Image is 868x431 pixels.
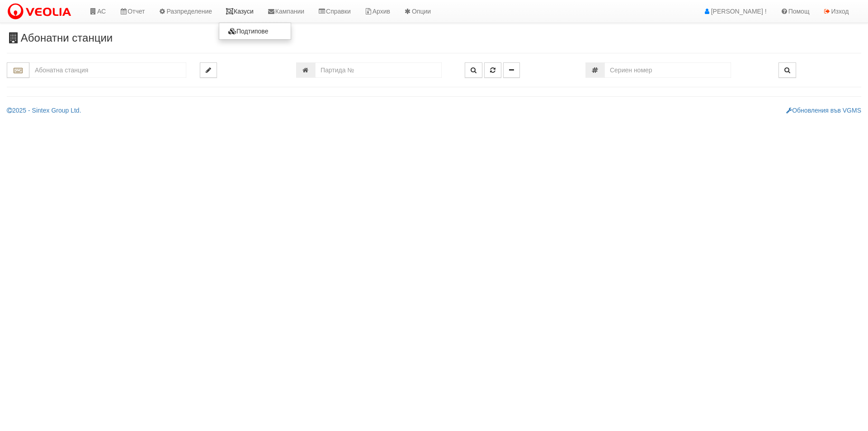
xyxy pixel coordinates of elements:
h3: Абонатни станции [7,32,861,44]
img: VeoliaLogo.png [7,2,75,21]
a: Обновления във VGMS [786,107,861,114]
input: Партида № [315,62,442,78]
a: Подтипове [219,25,291,37]
input: Сериен номер [604,62,731,78]
a: 2025 - Sintex Group Ltd. [7,107,81,114]
input: Абонатна станция [29,62,186,78]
